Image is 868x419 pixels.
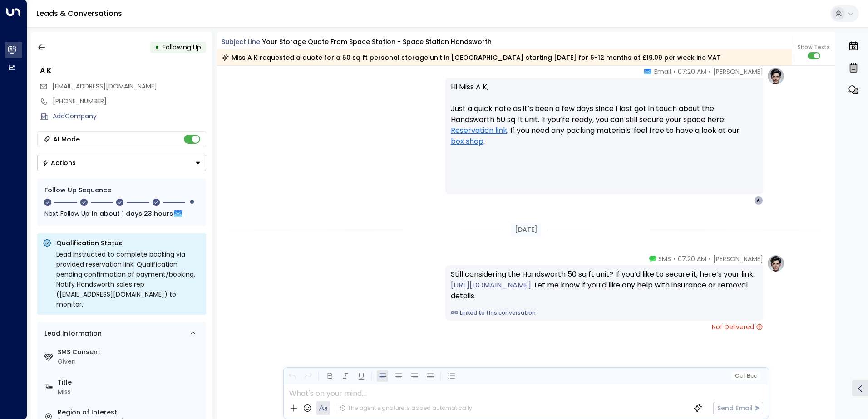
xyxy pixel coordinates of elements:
button: Undo [286,370,298,382]
div: • [155,39,159,55]
div: AI Mode [53,135,80,144]
img: profile-logo.png [767,254,785,273]
div: [DATE] [511,223,541,236]
span: Not Delivered [712,322,763,331]
span: [EMAIL_ADDRESS][DOMAIN_NAME] [52,82,157,91]
span: • [709,67,711,76]
img: profile-logo.png [767,67,785,85]
div: Next Follow Up: [44,209,199,219]
label: Region of Interest [58,408,202,417]
span: • [673,254,676,263]
span: [PERSON_NAME] [713,254,763,263]
span: Show Texts [798,43,830,51]
span: • [709,254,711,263]
button: Redo [302,370,314,382]
span: Cc Bcc [735,373,756,379]
span: Subject Line: [222,37,261,46]
div: A [754,196,763,205]
label: Title [58,378,202,387]
span: | [744,373,745,379]
span: In about 1 days 23 hours [92,209,173,219]
div: Given [58,357,202,366]
span: Following Up [163,43,201,52]
p: Qualification Status [56,239,201,248]
div: Your storage quote from Space Station - Space Station Handsworth [262,37,492,47]
div: Lead Information [41,329,102,338]
a: [URL][DOMAIN_NAME] [451,280,531,291]
div: Miss [58,387,202,397]
span: [PERSON_NAME] [713,67,763,76]
a: box shop [451,136,483,147]
span: SMS [658,254,671,263]
div: Still considering the Handsworth 50 sq ft unit? If you’d like to secure it, here’s your link: . L... [451,269,758,302]
div: Follow Up Sequence [44,185,199,195]
div: AddCompany [53,112,206,121]
div: Actions [42,159,76,167]
a: Leads & Conversations [36,8,122,19]
span: Email [654,67,671,76]
span: anitak2511@gmail.com [52,82,157,91]
div: Lead instructed to complete booking via provided reservation link. Qualification pending confirma... [56,249,201,309]
div: [PHONE_NUMBER] [53,97,206,106]
button: Cc|Bcc [731,372,760,380]
label: SMS Consent [58,347,202,357]
div: Miss A K requested a quote for a 50 sq ft personal storage unit in [GEOGRAPHIC_DATA] starting [DA... [222,53,721,62]
a: Reservation link [451,125,507,136]
span: 07:20 AM [678,254,706,263]
div: The agent signature is added automatically [340,404,472,412]
p: Hi Miss A K, Just a quick note as it’s been a few days since I last got in touch about the Handsw... [451,82,758,158]
button: Actions [37,155,206,171]
a: Linked to this conversation [451,309,758,317]
span: • [673,67,676,76]
span: 07:20 AM [678,67,706,76]
div: Button group with a nested menu [37,155,206,171]
div: A K [40,65,206,76]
